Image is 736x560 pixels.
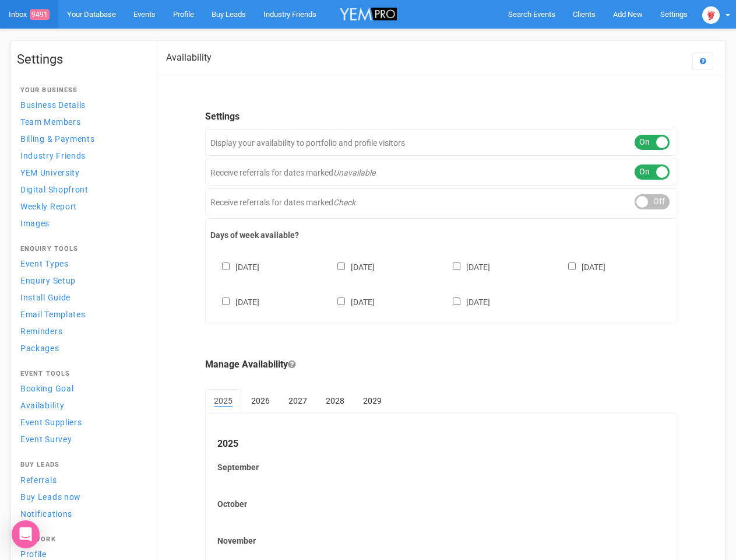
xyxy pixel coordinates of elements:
[17,323,145,339] a: Reminders
[12,520,40,548] div: Open Intercom Messenger
[217,535,665,547] label: November
[20,327,62,336] span: Reminders
[30,9,50,20] span: 9491
[205,358,677,372] legend: Manage Availability
[17,148,145,163] a: Industry Friends
[354,389,390,412] a: 2029
[217,498,665,510] label: October
[20,100,86,110] span: Business Details
[17,340,145,356] a: Packages
[17,489,145,505] a: Buy Leads now
[317,389,353,412] a: 2028
[210,229,672,241] label: Days of week available?
[242,389,279,412] a: 2026
[613,10,643,19] span: Add New
[20,509,72,519] span: Notifications
[20,370,142,377] h4: Event Tools
[333,198,355,207] em: Check
[17,52,145,66] h1: Settings
[702,6,720,24] img: open-uri20250107-2-1pbi2ie
[20,202,77,211] span: Weekly Report
[20,276,76,285] span: Enquiry Setup
[217,461,665,473] label: September
[166,52,212,63] h2: Availability
[280,389,316,412] a: 2027
[205,159,677,185] div: Receive referrals for dates marked
[20,384,73,393] span: Booking Goal
[20,246,142,253] h4: Enquiry Tools
[20,344,59,353] span: Packages
[20,461,142,468] h4: Buy Leads
[20,293,71,302] span: Install Guide
[573,10,596,19] span: Clients
[17,472,145,488] a: Referrals
[20,536,142,543] h4: Network
[453,297,460,305] input: [DATE]
[222,262,230,270] input: [DATE]
[205,110,677,124] legend: Settings
[20,134,95,143] span: Billing & Payments
[205,129,677,156] div: Display your availability to portfolio and profile visitors
[17,164,145,180] a: YEM University
[441,260,490,273] label: [DATE]
[17,114,145,129] a: Team Members
[217,437,665,451] legend: 2025
[17,431,145,447] a: Event Survey
[205,389,241,414] a: 2025
[17,380,145,396] a: Booking Goal
[20,185,89,194] span: Digital Shopfront
[17,272,145,288] a: Enquiry Setup
[453,262,460,270] input: [DATE]
[326,260,375,273] label: [DATE]
[20,87,142,94] h4: Your Business
[210,295,259,308] label: [DATE]
[326,295,375,308] label: [DATE]
[557,260,605,273] label: [DATE]
[17,506,145,521] a: Notifications
[333,168,375,177] em: Unavailable
[17,397,145,413] a: Availability
[17,256,145,271] a: Event Types
[20,310,86,319] span: Email Templates
[17,414,145,430] a: Event Suppliers
[17,97,145,113] a: Business Details
[17,181,145,197] a: Digital Shopfront
[17,306,145,322] a: Email Templates
[17,215,145,231] a: Images
[222,297,230,305] input: [DATE]
[20,168,80,177] span: YEM University
[568,262,576,270] input: [DATE]
[20,117,80,127] span: Team Members
[205,188,677,215] div: Receive referrals for dates marked
[508,10,555,19] span: Search Events
[441,295,490,308] label: [DATE]
[17,131,145,146] a: Billing & Payments
[210,260,259,273] label: [DATE]
[20,435,72,444] span: Event Survey
[17,289,145,305] a: Install Guide
[337,262,345,270] input: [DATE]
[20,259,69,268] span: Event Types
[17,198,145,214] a: Weekly Report
[20,219,50,228] span: Images
[20,418,82,427] span: Event Suppliers
[337,297,345,305] input: [DATE]
[20,401,64,410] span: Availability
